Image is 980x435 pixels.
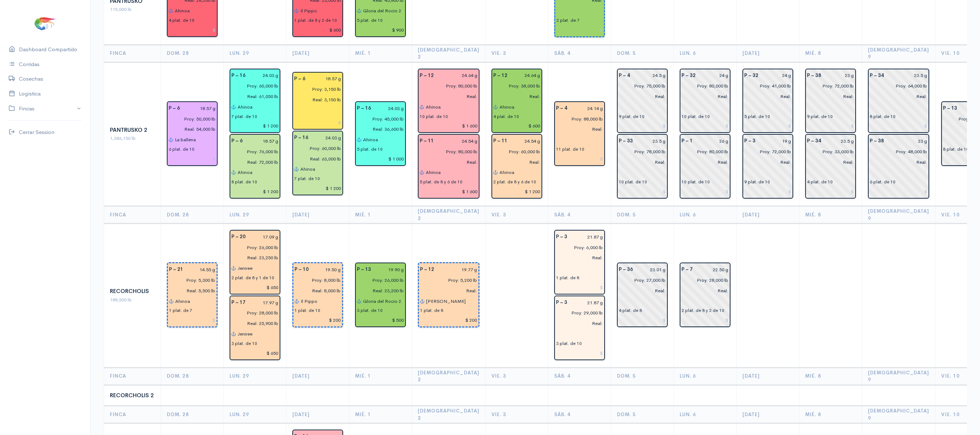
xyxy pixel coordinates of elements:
input: estimadas [865,81,928,91]
div: Piscina: 1 Peso: 26 g Libras Proy: 80,000 lb Empacadora: Sin asignar Plataformas: 10 plat. de 10 [680,134,730,199]
div: 2 plat. de 8 y 2 de 10 [682,307,724,314]
input: $ [231,186,279,197]
input: g [512,136,540,146]
th: Lun. 29 [224,206,287,224]
input: g [310,74,341,84]
input: $ [682,315,729,325]
input: estimadas [227,242,279,253]
div: 10 plat. de 10 [682,179,710,185]
input: estimadas [416,275,477,285]
div: 9 plat. de 10 [619,113,645,120]
input: $ [682,121,729,131]
input: pescadas [415,157,478,167]
input: pescadas [416,285,477,296]
div: 8 plat. de 10 [943,146,969,153]
th: [DATE] [736,45,799,62]
div: 2 plat. de 7 [556,17,580,24]
input: $ [744,186,791,197]
input: $ [556,154,603,164]
th: Mié. 1 [349,206,412,224]
input: pescadas [227,253,279,263]
input: $ [294,183,341,194]
input: $ [744,121,791,131]
th: Dom. 28 [161,206,224,224]
input: g [825,136,854,146]
input: estimadas [165,275,215,285]
input: g [572,103,603,114]
input: estimadas [614,81,666,91]
th: Lun. 29 [224,406,287,423]
input: $ [619,186,666,197]
div: Piscina: 12 Peso: 24.64 g Libras Proy: 80,000 lb Empacadora: Promarisco Gabarra: Ahinoa Plataform... [418,69,479,133]
input: pescadas [227,318,279,329]
input: estimadas [227,81,279,91]
th: Sáb. 4 [548,206,611,224]
div: Piscina: 13 Peso: 19.90 g Libras Proy: 26,000 lb Libras Reales: 23,200 lb Rendimiento: 89.2% Empa... [355,263,406,327]
div: 1 plat. de 10 [295,307,320,314]
th: Dom. 5 [611,406,674,423]
div: 10 plat. de 10 [682,113,710,120]
th: Vie. 3 [485,406,548,423]
th: [DATE] [287,45,349,62]
input: g [188,264,215,275]
input: pescadas [165,285,215,296]
span: 188,500 lb [110,297,132,303]
th: [DATE] [736,206,799,224]
input: g [700,70,729,81]
div: 6 plat. de 10 [870,179,895,185]
th: Lun. 6 [674,406,736,423]
div: 6 plat. de 10 [169,146,194,153]
input: estimadas [489,81,540,91]
th: Sáb. 4 [548,45,611,62]
th: [DEMOGRAPHIC_DATA] 9 [862,367,935,385]
th: Sáb. 4 [548,367,611,385]
div: P – 32 [677,70,700,81]
input: estimadas [552,114,603,124]
input: g [438,70,478,81]
th: Finca [104,406,161,423]
div: P – 11 [489,136,512,146]
div: P – 3 [552,297,572,308]
th: Dom. 5 [611,367,674,385]
div: Piscina: 33 Peso: 23.5 g Libras Proy: 78,000 lb Empacadora: Sin asignar Plataformas: 10 plat. de 10 [617,134,668,199]
input: pescadas [677,285,729,296]
div: Piscina: 11 Peso: 24.54 g Libras Proy: 60,000 lb Empacadora: Cofimar Gabarra: Ahinoa Plataformas:... [491,134,542,199]
div: 10 plat. de 10 [619,179,647,185]
div: 11 plat. de 10 [556,146,584,153]
input: pescadas [290,285,341,296]
input: estimadas [415,146,478,157]
div: Piscina: 6 Peso: 18.57 g Libras Proy: 76,000 lb Libras Reales: 72,000 lb Rendimiento: 94.7% Empac... [230,134,280,199]
input: $ [231,121,279,131]
div: 10 plat. de 10 [420,113,448,120]
input: pescadas [803,157,854,167]
input: $ [420,186,478,197]
input: estimadas [614,146,666,157]
input: g [375,264,404,275]
div: Piscina: 4 Peso: 24.14 g Libras Proy: 88,000 lb Empacadora: Cofimar Plataformas: 11 plat. de 10 [554,101,605,166]
div: P – 6 [290,74,310,84]
th: Lun. 29 [224,45,287,62]
div: P – 1 [677,136,697,146]
th: [DATE] [736,406,799,423]
div: Piscina: 34 Peso: 23.5 g Libras Proy: 64,000 lb Empacadora: Sin asignar Plataformas: 8 plat. de 10 [868,69,930,133]
input: estimadas [164,114,216,124]
input: $ [619,315,666,325]
div: Piscina: 10 Tipo: Raleo Peso: 19.50 g Libras Proy: 8,000 lb Libras Reales: 8,000 lb Rendimiento: ... [292,262,343,328]
div: Piscina: 38 Peso: 23 g Libras Proy: 72,000 lb Empacadora: Sin asignar Plataformas: 9 plat. de 10 [805,69,856,133]
div: Recorcholis 2 [110,391,155,400]
div: Piscina: 16 Peso: 24.03 g Libras Proy: 60,000 lb Libras Reales: 63,000 lb Rendimiento: 105.0% Emp... [292,131,343,195]
th: Finca [104,367,161,385]
input: estimadas [677,81,729,91]
input: $ [169,25,216,35]
input: estimadas [290,275,341,285]
div: P – 6 [164,103,184,114]
input: estimadas [227,146,279,157]
input: g [438,136,478,146]
th: Mié. 8 [799,367,862,385]
input: pescadas [227,91,279,102]
input: pescadas [677,157,729,167]
div: 7 plat. de 10 [294,175,320,182]
div: Piscina: 3 Peso: 19 g Libras Proy: 72,000 lb Empacadora: Sin asignar Plataformas: 9 plat. de 10 [742,134,793,199]
div: P – 20 [227,232,250,242]
input: pescadas [803,91,854,102]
